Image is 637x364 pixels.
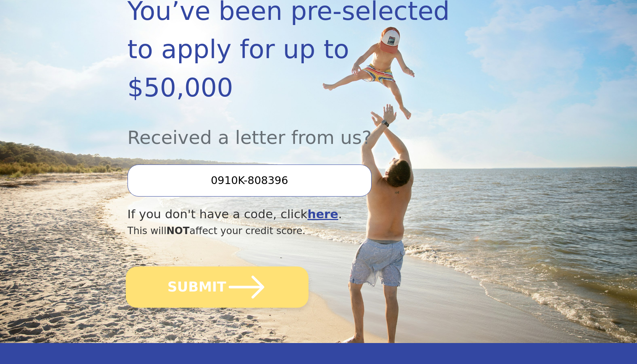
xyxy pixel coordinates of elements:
a: here [307,207,338,221]
div: If you don't have a code, click . [128,205,452,223]
span: NOT [167,225,190,236]
input: Enter your Offer Code: [128,165,372,196]
button: SUBMIT [126,266,309,308]
div: This will affect your credit score. [128,223,452,238]
div: Received a letter from us? [128,107,452,151]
